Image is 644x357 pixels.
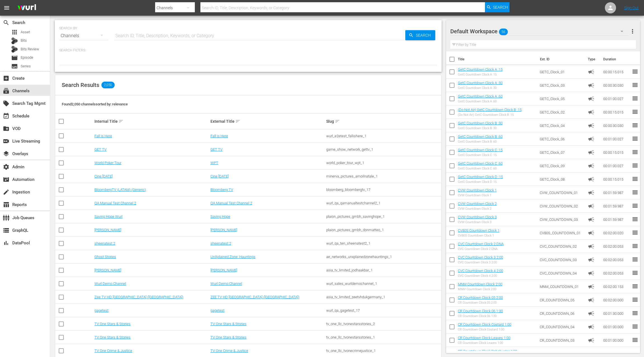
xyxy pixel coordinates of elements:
[210,174,229,178] a: Cine [DATE]
[326,308,441,313] div: wurl_qa_gagetest_17
[210,214,230,219] a: Saving Hope
[21,55,33,60] span: Episode
[538,226,586,240] td: CV80S_COUNTDOWN_01
[458,207,497,211] div: CVW Countdown Clock 2
[601,199,632,213] td: 00:01:59.987
[458,67,503,72] a: GetC Countdown Clock A :15
[210,188,233,192] a: Bloomberg TV
[601,186,632,199] td: 00:01:59.987
[210,308,224,313] a: gagetest
[601,65,632,79] td: 00:00:15.015
[210,349,248,353] a: TV One Crime & Justice
[458,234,499,237] div: CV80S Countdown Clock 1
[601,307,632,320] td: 00:01:30.000
[629,28,636,35] span: more_vert
[538,199,586,213] td: CVW_COUNTDOWN_02
[94,174,113,178] a: Cine [DATE]
[458,295,503,300] a: CR Countdown Clock 05 2:00
[326,161,441,165] div: world_poker_tour_wpt_1
[3,125,10,132] span: VOD
[210,118,325,125] div: External Title
[3,88,10,94] span: Channels
[588,82,595,89] span: Ad
[601,280,632,293] td: 00:02:00.153
[210,322,247,326] a: TV One Stars & Stories
[235,119,240,124] span: sort
[601,266,632,280] td: 00:02:00.053
[632,189,638,196] span: reorder
[94,295,183,299] a: Zee TV HD [GEOGRAPHIC_DATA] ([GEOGRAPHIC_DATA])
[94,349,132,353] a: TV One Crime & Justice
[538,280,586,293] td: MNM_COUNTDOWN_01
[3,164,10,170] span: Admin
[538,92,586,105] td: GETC_Clock_05
[3,189,10,195] span: Ingestion
[326,147,441,152] div: game_show_network_gettv_1
[458,51,537,67] th: Title
[3,150,10,157] span: Overlays
[458,81,503,85] a: GetC Countdown Clock A :30
[94,282,126,286] a: Wurl Demo Channel
[538,172,586,186] td: GETC_Clock_08
[414,30,435,40] span: Search
[601,213,632,226] td: 00:01:59.987
[588,230,595,236] span: Ad
[21,29,30,35] span: Asset
[326,295,441,299] div: asia_tv_limited_zeetvhdukgermany_1
[458,202,497,206] a: CVW Countdown Clock 2
[326,188,441,192] div: bloomberg_bloombergtv_17
[588,323,595,330] span: Ad
[94,268,121,272] a: [PERSON_NAME]
[458,100,503,103] div: GetC Countdown Clock A :60
[588,68,595,75] span: Ad
[588,176,595,183] span: Ad
[632,122,638,129] span: reorder
[458,220,497,224] div: CVW Countdown Clock 3
[326,282,441,286] div: wurl_sales_wurldemochannel_1
[538,240,586,253] td: CVC_COUNTDOWN_02
[588,203,595,209] span: Ad
[632,337,638,343] span: reorder
[59,48,437,53] p: Search Filters:
[458,242,504,246] a: CVC Countdown Clock 2 DNA
[326,349,441,353] div: tv_one_llc_tvonecrimejustice_1
[458,161,503,166] a: GetC Countdown Clock C :60
[13,1,40,15] img: ans4CAIJ8jUAAAAAAAAAAAAAAAAAAAAAAAAgQb4GAAAAAAAAAAAAAAAAAAAAAAAAJMjXAAAAAAAAAAAAAAAAAAAAAAAAgAT5G...
[458,180,503,184] div: GetC Countdown Clock D :15
[210,282,242,286] a: Wurl Demo Channel
[210,161,218,165] a: WPT
[94,308,108,313] a: gagetest
[94,255,116,259] a: Ghost Stories
[94,228,121,232] a: [PERSON_NAME]
[632,243,638,249] span: reorder
[632,149,638,155] span: reorder
[326,268,441,272] div: asia_tv_limited_jodhaakbar_1
[94,335,131,339] a: TV One Stars & Stories
[632,82,638,88] span: reorder
[537,51,584,67] th: Ext. ID
[405,30,435,40] button: Search
[601,105,632,119] td: 00:00:15.015
[629,25,636,38] button: more_vert
[94,147,106,152] a: GET TV
[588,109,595,115] span: Ad
[458,215,497,219] a: CVW Countdown Clock 3
[588,350,595,357] span: Ad
[632,269,638,276] span: reorder
[101,82,115,88] span: 2,050
[538,146,586,159] td: GETC_Clock_07
[601,159,632,172] td: 00:01:00.027
[458,148,503,152] a: GetC Countdown Clock C :15
[94,188,146,192] a: BloombergTV (LATAM) (Generic)
[3,75,10,82] span: Create
[94,161,121,165] a: World Poker Tour
[601,79,632,92] td: 00:00:30.030
[632,202,638,209] span: reorder
[94,134,112,138] a: Fall is Here
[588,256,595,263] span: Ad
[458,134,503,139] a: GetC Countdown Clock B :60
[458,336,510,340] a: CR Countdown Clock Leaves 1:00
[11,63,18,70] span: Series
[458,153,503,157] div: GetC Countdown Clock C :15
[210,255,255,259] a: UnXplained Zone: Hauntings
